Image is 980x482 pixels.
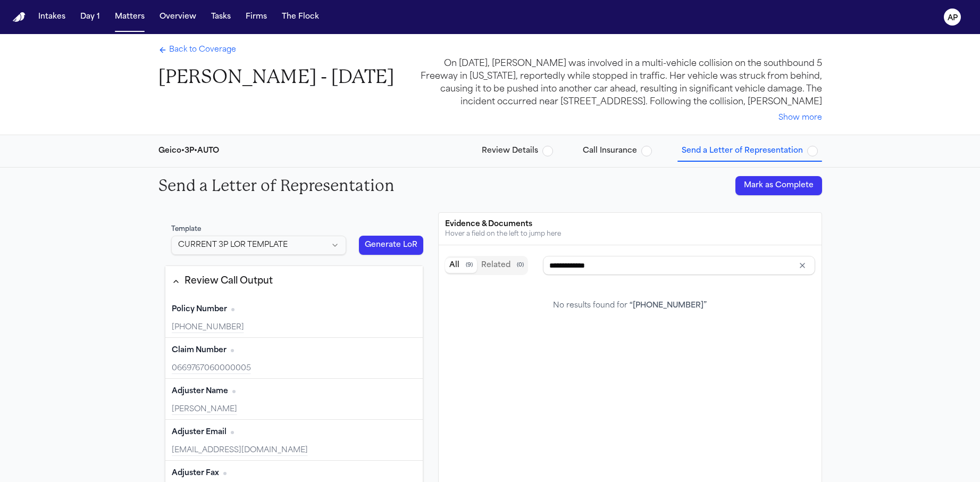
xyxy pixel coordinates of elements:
[359,236,424,255] button: Generate LoR
[231,349,234,352] span: No citation
[172,427,227,438] span: Adjuster Email
[445,258,477,273] button: All documents
[482,146,538,156] span: Review Details
[517,262,524,269] span: ( 0 )
[583,146,637,156] span: Call Insurance
[165,338,423,379] div: Claim Number (required)
[543,256,815,275] input: Search references
[171,225,346,234] div: Template
[466,262,473,269] span: ( 9 )
[579,142,656,161] button: Call Insurance
[172,445,417,456] div: [EMAIL_ADDRESS][DOMAIN_NAME]
[232,390,236,393] span: No citation
[158,146,219,156] div: Geico • 3P • AUTO
[231,431,234,434] span: No citation
[172,345,227,356] span: Claim Number
[778,113,822,123] button: Show more
[630,302,707,310] span: “ [PHONE_NUMBER] ”
[477,258,528,273] button: Related documents
[185,275,273,288] div: Review Call Output
[165,297,423,338] div: Policy Number (required)
[169,45,236,55] span: Back to Coverage
[165,420,423,461] div: Adjuster Email (required)
[172,386,228,397] span: Adjuster Name
[172,468,219,479] span: Adjuster Fax
[171,236,346,255] button: Select LoR template
[172,363,417,374] div: 0669767060000005
[111,7,149,27] button: Matters
[13,12,26,22] a: Home
[445,219,815,230] div: Evidence & Documents
[278,7,323,27] button: The Flock
[677,142,822,161] button: Send a Letter of Representation
[735,176,822,195] button: Mark as Complete
[158,45,236,55] a: Back to Coverage
[445,252,815,333] div: Document browser
[165,379,423,420] div: Adjuster Name (required)
[165,272,423,290] button: Review Call Output
[207,7,235,27] button: Tasks
[76,7,104,27] button: Day 1
[13,12,26,22] img: Finch Logo
[682,146,803,156] span: Send a Letter of Representation
[155,7,200,27] button: Overview
[34,7,70,27] button: Intakes
[795,258,810,273] button: Clear input
[172,322,417,333] div: [PHONE_NUMBER]
[241,7,271,27] button: Firms
[231,308,234,311] span: No citation
[172,404,417,415] div: [PERSON_NAME]
[445,230,815,238] div: Hover a field on the left to jump here
[158,176,395,195] h2: Send a Letter of Representation
[414,57,822,109] div: On [DATE], [PERSON_NAME] was involved in a multi-vehicle collision on the southbound 5 Freeway in...
[172,304,227,315] span: Policy Number
[948,14,958,22] text: AP
[478,142,557,161] button: Review Details
[223,472,227,475] span: No citation
[158,65,394,89] h1: [PERSON_NAME] - [DATE]
[553,301,707,311] div: No results found for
